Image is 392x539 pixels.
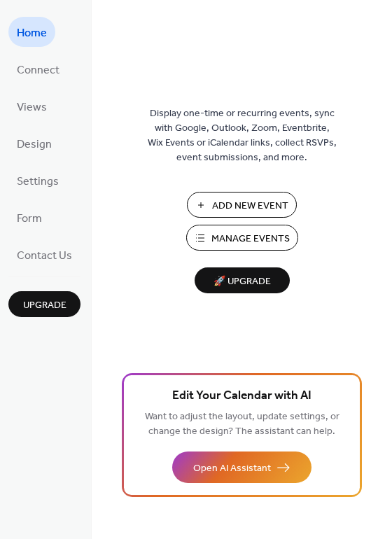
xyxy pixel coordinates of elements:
[186,225,298,251] button: Manage Events
[17,208,42,230] span: Form
[23,298,66,313] span: Upgrade
[8,165,67,195] a: Settings
[17,245,72,267] span: Contact Us
[8,239,80,269] a: Contact Us
[195,267,290,293] button: 🚀 Upgrade
[145,407,339,441] span: Want to adjust the layout, update settings, or change the design? The assistant can help.
[8,54,68,84] a: Connect
[17,59,59,81] span: Connect
[8,202,50,232] a: Form
[17,22,47,44] span: Home
[193,461,271,476] span: Open AI Assistant
[172,451,311,483] button: Open AI Assistant
[17,171,59,192] span: Settings
[212,199,288,213] span: Add New Event
[211,232,290,246] span: Manage Events
[17,134,52,155] span: Design
[8,91,55,121] a: Views
[8,291,80,317] button: Upgrade
[187,192,297,218] button: Add New Event
[17,97,47,118] span: Views
[8,128,60,158] a: Design
[148,106,337,165] span: Display one-time or recurring events, sync with Google, Outlook, Zoom, Eventbrite, Wix Events or ...
[203,272,281,291] span: 🚀 Upgrade
[172,386,311,406] span: Edit Your Calendar with AI
[8,17,55,47] a: Home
